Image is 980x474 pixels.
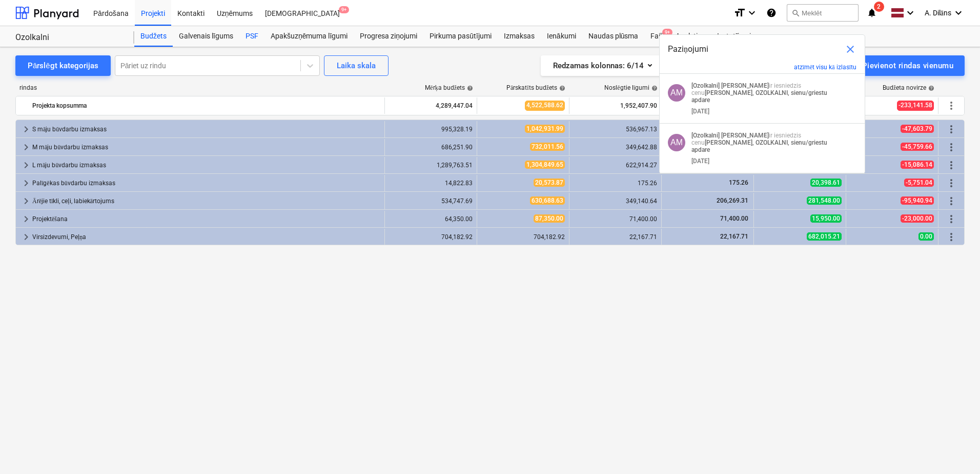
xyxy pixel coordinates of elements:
span: 1,304,849.65 [525,161,565,169]
span: -23,000.00 [901,214,934,223]
span: keyboard_arrow_right [20,231,32,243]
span: help [926,85,934,91]
span: keyboard_arrow_right [20,177,32,189]
span: A. Dilāns [925,9,951,17]
p: ir iesniedzis cenu [691,132,834,153]
span: keyboard_arrow_right [20,123,32,135]
span: 2 [874,2,884,12]
span: close [844,43,856,55]
div: Andrejs Mantinieks [668,134,685,151]
span: 20,398.61 [810,179,842,187]
span: 9+ [339,6,349,13]
span: help [557,85,565,91]
div: PSF [239,26,264,47]
div: Faili [644,26,669,47]
span: 71,400.00 [719,215,749,222]
button: Pārslēgt kategorijas [15,55,111,76]
span: help [649,85,658,91]
span: Vairāk darbību [945,231,957,243]
div: 349,642.88 [574,144,657,151]
span: 630,688.63 [530,196,565,205]
a: Izmaksas [498,26,541,47]
span: -233,141.58 [897,101,934,110]
span: keyboard_arrow_right [20,159,32,171]
span: -5,751.04 [904,179,934,187]
span: 87,350.00 [534,214,565,223]
a: Naudas plūsma [582,26,645,47]
div: Pārskatīts budžets [506,84,565,92]
span: keyboard_arrow_right [20,213,32,225]
span: 22,167.71 [719,233,749,240]
span: Vairāk darbību [945,177,957,189]
a: Ienākumi [541,26,582,47]
span: Vairāk darbību [945,141,957,153]
span: 15,950.00 [810,214,842,223]
a: Progresa ziņojumi [354,26,423,47]
span: Vairāk darbību [945,195,957,207]
div: Palīgēkas būvdarbu izmaksas [32,175,380,191]
div: 534,747.69 [389,197,473,205]
div: Virsizdevumi, Peļņa [32,229,380,245]
div: Pārslēgt kategorijas [28,59,98,72]
div: rindas [15,84,385,92]
span: Vairāk darbību [945,159,957,171]
span: Paziņojumi [668,43,708,55]
div: Mērķa budžets [425,84,473,92]
strong: [PERSON_NAME] [721,132,769,139]
span: 1,042,931.99 [525,125,565,133]
div: Projektēšana [32,211,380,227]
a: Galvenais līgums [173,26,239,47]
div: [DATE] [691,108,709,115]
button: Redzamas kolonnas:6/14 [541,55,665,76]
div: 686,251.90 [389,144,473,151]
i: keyboard_arrow_down [904,7,916,19]
strong: [PERSON_NAME] [721,82,769,89]
div: M māju būvdarbu izmaksas [32,139,380,155]
strong: [Ozolkalni] [691,132,720,139]
span: -15,086.14 [901,161,934,169]
button: atzīmēt visu kā izlasītu [794,64,856,71]
a: Budžets [134,26,173,47]
span: -95,940.94 [901,196,934,205]
strong: [PERSON_NAME], OZOLKALNI, sienu/griestu apdare [691,139,827,153]
div: S māju būvdarbu izmaksas [32,121,380,137]
strong: [Ozolkalni] [691,82,720,89]
div: 1,289,763.51 [389,162,473,169]
a: Apakšuzņēmuma līgumi [264,26,354,47]
span: 4,522,588.62 [525,101,565,110]
div: L māju būvdarbu izmaksas [32,157,380,173]
span: keyboard_arrow_right [20,141,32,153]
div: 22,167.71 [574,233,657,241]
iframe: Chat Widget [929,425,980,474]
div: 64,350.00 [389,215,473,223]
span: 20,573.87 [534,179,565,187]
span: AM [670,138,683,147]
div: 704,182.92 [389,233,473,241]
span: Vairāk darbību [945,100,957,112]
i: notifications [867,7,877,19]
span: 682,015.21 [807,232,842,241]
button: Laika skala [324,55,389,76]
div: 995,328.19 [389,126,473,133]
div: Noslēgtie līgumi [604,84,658,92]
div: 1,952,407.90 [574,97,657,114]
span: -45,759.66 [901,143,934,151]
span: 0.00 [918,232,934,241]
span: help [465,85,473,91]
div: 4,289,447.04 [389,97,473,114]
span: Vairāk darbību [945,123,957,135]
div: 71,400.00 [574,215,657,223]
span: Vairāk darbību [945,213,957,225]
div: [DATE] [691,157,709,165]
button: Meklēt [787,4,859,22]
div: 349,140.64 [574,197,657,205]
div: Laika skala [337,59,376,72]
span: 175.26 [728,179,749,186]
